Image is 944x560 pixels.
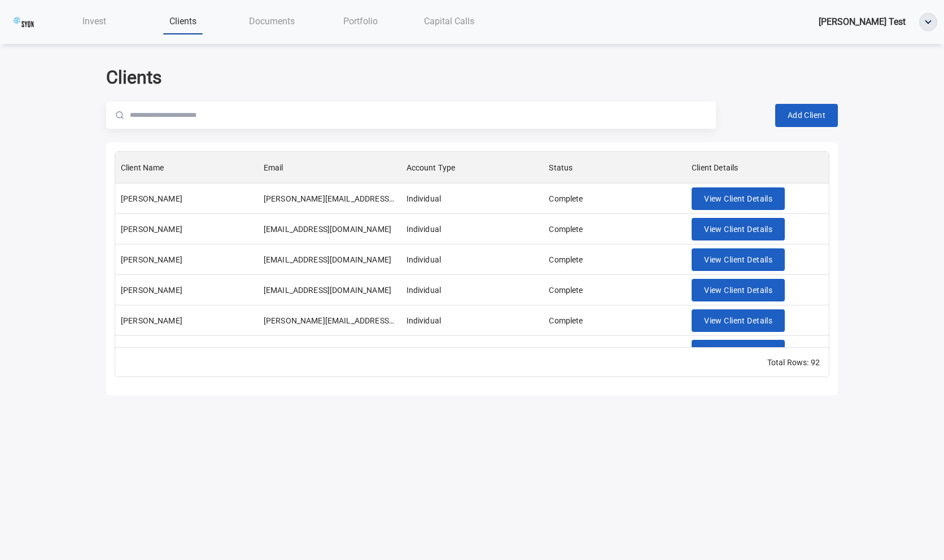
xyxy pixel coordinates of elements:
[704,222,772,237] span: View Client Details
[692,340,785,363] button: View Client Details
[82,16,106,27] span: Invest
[264,254,391,265] div: dev+syon+self+1@investwithaqua.com
[704,314,772,328] span: View Client Details
[692,218,785,241] button: View Client Details
[788,108,825,123] span: Add Client
[407,254,442,265] div: Individual
[819,16,906,27] span: [PERSON_NAME] Test
[227,10,316,33] a: Documents
[549,152,572,183] div: Status
[767,357,820,368] div: Total Rows: 92
[919,13,937,31] button: ellipse
[549,315,583,326] div: Complete
[407,315,442,326] div: Individual
[424,16,474,27] span: Capital Calls
[106,67,838,88] h2: Clients
[138,10,227,33] a: Clients
[116,111,124,119] img: Magnifier
[14,12,34,32] img: updated-_k4QCCGx.png
[704,192,772,206] span: View Client Details
[343,16,378,27] span: Portfolio
[686,152,829,183] div: Client Details
[407,193,442,204] div: Individual
[121,285,182,296] div: Dev Patel
[407,224,442,235] div: Individual
[549,224,583,235] div: Complete
[920,14,937,30] img: ellipse
[169,16,196,27] span: Clients
[407,152,456,183] div: Account Type
[543,152,686,183] div: Status
[121,193,182,204] div: Donald Hession
[692,152,738,183] div: Client Details
[121,152,164,183] div: Client Name
[407,345,442,357] div: Individual
[264,285,391,296] div: dev+syon+self+2@investwithaqua.com
[704,283,772,297] span: View Client Details
[264,224,391,235] div: dev+syon+1@investwithaqua.com
[121,315,182,326] div: Donald Hession
[258,152,401,183] div: Email
[549,285,583,296] div: Complete
[407,285,442,296] div: Individual
[50,10,138,33] a: Invest
[121,345,182,357] div: Donald Hession
[692,279,785,302] button: View Client Details
[692,309,785,333] button: View Client Details
[405,10,493,33] a: Capital Calls
[121,254,182,265] div: Dev Patel
[264,193,395,204] div: donald+nov+25@investwithaqua.com
[121,224,182,235] div: Dev Patel
[549,193,583,204] div: Complete
[249,16,295,27] span: Documents
[264,315,395,326] div: donald+nov+25+2314@investwithaqua.com
[775,104,838,127] button: Add Client
[704,253,772,267] span: View Client Details
[115,152,258,183] div: Client Name
[316,10,405,33] a: Portfolio
[401,152,544,183] div: Account Type
[549,345,583,357] div: Complete
[692,248,785,272] button: View Client Details
[692,187,785,211] button: View Client Details
[264,152,283,183] div: Email
[549,254,583,265] div: Complete
[264,345,395,357] div: donald+nov+251130@investwithaqua.com
[704,344,772,358] span: View Client Details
